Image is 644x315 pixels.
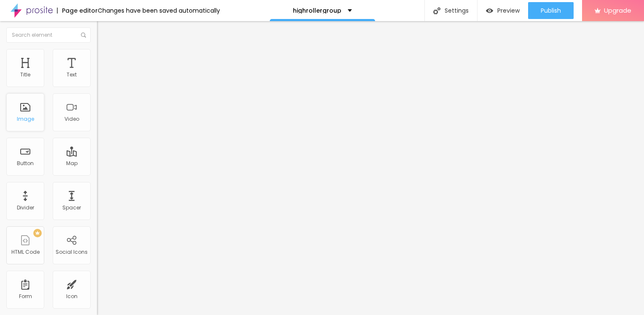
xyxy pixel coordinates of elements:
span: Publish [541,7,561,14]
iframe: Editor [97,21,644,315]
div: Text [67,72,77,78]
div: Button [17,160,34,166]
div: Divider [17,205,34,211]
div: Page editor [57,8,98,14]
div: Map [66,160,78,166]
p: highrollergroup [293,8,341,14]
input: Search element [6,27,91,43]
div: Image [17,116,34,122]
div: Title [20,72,30,78]
span: Preview [497,7,520,14]
div: Video [64,116,79,122]
span: Upgrade [604,7,631,14]
div: Changes have been saved automatically [98,8,220,14]
button: Publish [528,2,574,19]
div: Form [19,293,32,299]
img: Icone [433,7,440,14]
div: Icon [66,293,78,299]
button: Preview [478,2,528,19]
div: Social Icons [56,249,88,255]
img: Icone [81,33,86,38]
div: Spacer [62,205,81,211]
img: view-1.svg [486,7,493,14]
div: HTML Code [11,249,40,255]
